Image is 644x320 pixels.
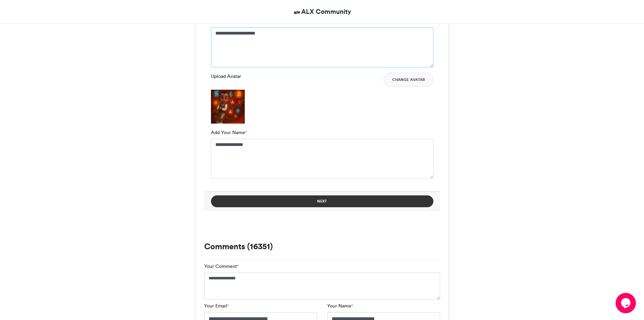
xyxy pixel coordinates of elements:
[293,8,301,17] img: ALX Community
[293,7,351,17] a: ALX Community
[204,263,239,270] label: Your Comment
[204,302,229,310] label: Your Email
[211,195,433,207] button: Next
[211,129,247,136] label: Add Your Name
[211,90,245,124] img: 1760429165.182-b2dcae4267c1926e4edbba7f5065fdc4d8f11412.png
[327,302,353,310] label: Your Name
[211,73,241,80] label: Upload Avatar
[616,293,637,313] iframe: chat widget
[204,242,440,251] h3: Comments (16351)
[384,73,433,86] button: Change Avatar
